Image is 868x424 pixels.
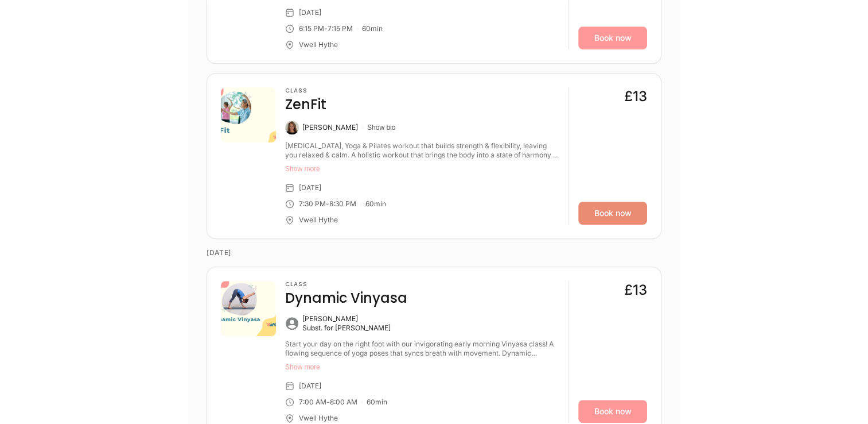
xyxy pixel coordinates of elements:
div: Subst. for [PERSON_NAME] [302,323,391,333]
a: Book now [578,400,647,423]
div: £13 [624,87,647,106]
div: - [326,199,329,209]
div: 60 min [365,199,386,209]
div: 60 min [362,24,383,33]
div: 7:30 PM [299,199,326,209]
a: Book now [578,202,647,225]
button: Show bio [367,123,395,132]
div: Tai Chi, Yoga & Pilates workout that builds strength & flexibility, leaving you relaxed & calm. A... [285,141,559,160]
img: Susanna Macaulay [285,121,299,134]
a: Book now [578,26,647,49]
div: [DATE] [299,381,321,391]
div: 60 min [367,398,387,407]
div: [DATE] [299,183,321,192]
h3: Class [285,87,326,94]
h4: ZenFit [285,95,326,114]
div: - [326,398,330,407]
button: Show more [285,363,559,372]
div: [PERSON_NAME] [302,123,358,132]
div: 8:30 PM [329,199,356,209]
div: Vwell Hythe [299,414,338,423]
button: Show more [285,164,559,174]
div: £13 [624,281,647,299]
img: c0cfb5de-b703-418c-9899-456b8501aea0.png [221,87,276,142]
div: Vwell Hythe [299,215,338,225]
div: 7:15 PM [328,24,353,33]
div: Vwell Hythe [299,40,338,49]
div: [DATE] [299,8,321,17]
div: 7:00 AM [299,398,326,407]
h3: Class [285,281,407,288]
div: Start your day on the right foot with our invigorating early morning Vinyasa class! A flowing seq... [285,340,559,358]
div: 8:00 AM [330,398,357,407]
h4: Dynamic Vinyasa [285,289,407,307]
time: [DATE] [207,239,661,267]
div: 6:15 PM [299,24,324,33]
div: - [324,24,328,33]
div: [PERSON_NAME] [302,314,391,323]
img: 700b52c3-107a-499f-8a38-c4115c73b02f.png [221,281,276,336]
